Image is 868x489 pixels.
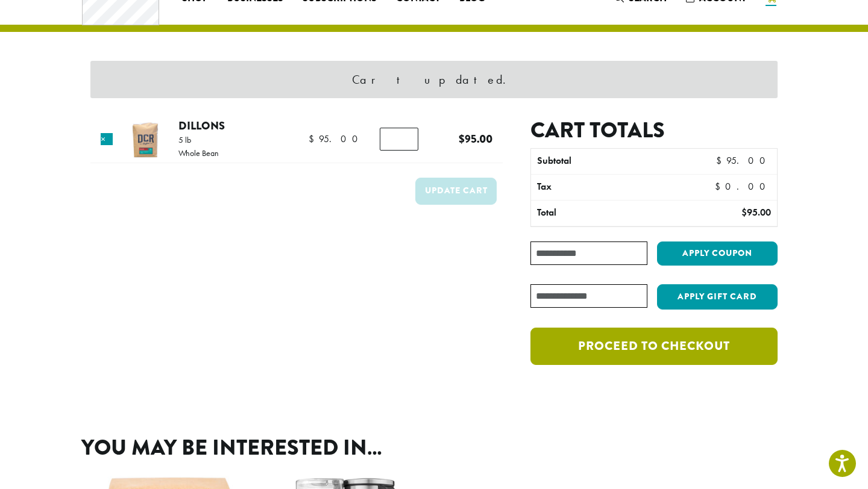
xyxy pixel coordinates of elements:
th: Subtotal [531,149,679,174]
button: Apply Gift Card [657,284,778,310]
bdi: 95.00 [716,154,771,167]
span: $ [715,180,725,193]
div: Cart updated. [90,61,778,98]
bdi: 95.00 [459,131,492,147]
a: Proceed to checkout [530,328,778,365]
button: Update cart [415,178,497,205]
span: $ [741,206,747,219]
p: Whole Bean [178,149,219,157]
span: $ [459,131,465,147]
th: Tax [531,175,705,200]
h2: Cart totals [530,117,778,143]
bdi: 0.00 [715,180,771,193]
h2: You may be interested in… [81,435,787,461]
bdi: 95.00 [741,206,771,219]
span: $ [716,154,726,167]
a: Dillons [178,117,225,134]
a: Remove this item [101,133,113,145]
span: $ [309,132,319,145]
img: Dillons [126,120,165,160]
input: Product quantity [380,128,418,151]
th: Total [531,201,679,226]
bdi: 95.00 [309,132,363,145]
p: 5 lb [178,135,219,144]
button: Apply coupon [657,241,778,266]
